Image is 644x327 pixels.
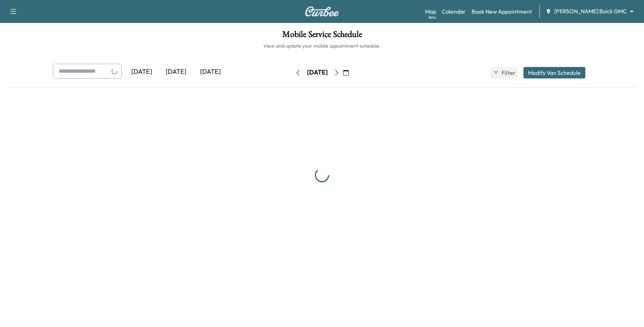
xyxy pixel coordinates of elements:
h1: Mobile Service Schedule [7,30,637,42]
div: [DATE] [125,64,159,80]
img: Curbee Logo [305,6,339,16]
div: [DATE] [193,64,228,80]
div: Beta [429,15,436,20]
button: Filter [490,67,518,78]
div: [DATE] [159,64,193,80]
span: [PERSON_NAME] Buick GMC [554,7,627,15]
a: Book New Appointment [472,7,532,16]
button: Modify Van Schedule [523,67,585,78]
h6: View and update your mobile appointment schedule. [7,42,637,49]
div: [DATE] [307,68,328,77]
a: MapBeta [425,7,436,16]
a: Calendar [442,7,466,16]
span: Filter [502,68,514,77]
